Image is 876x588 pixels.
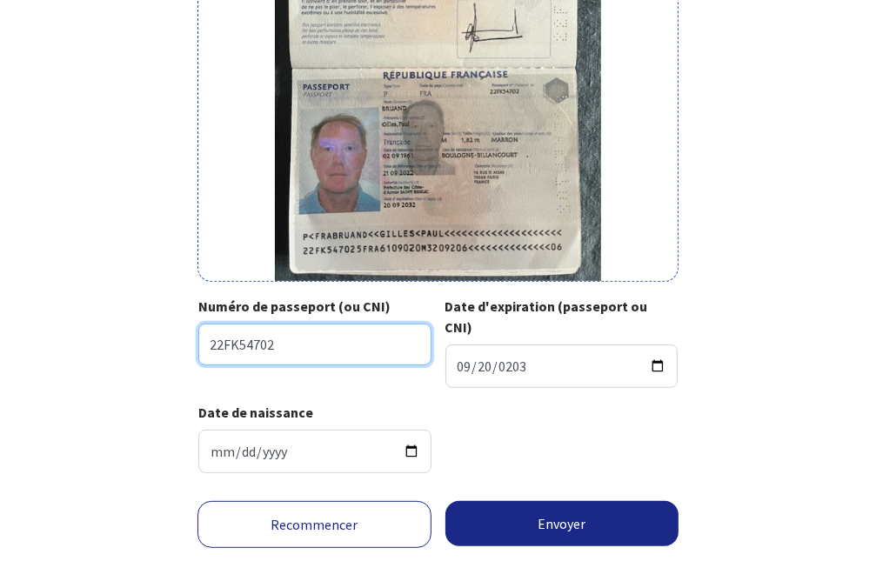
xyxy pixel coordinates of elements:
[197,501,431,548] a: Recommencer
[445,501,679,546] button: Envoyer
[445,297,648,336] strong: Date d'expiration (passeport ou CNI)
[198,297,391,315] strong: Numéro de passeport (ou CNI)
[198,404,313,421] strong: Date de naissance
